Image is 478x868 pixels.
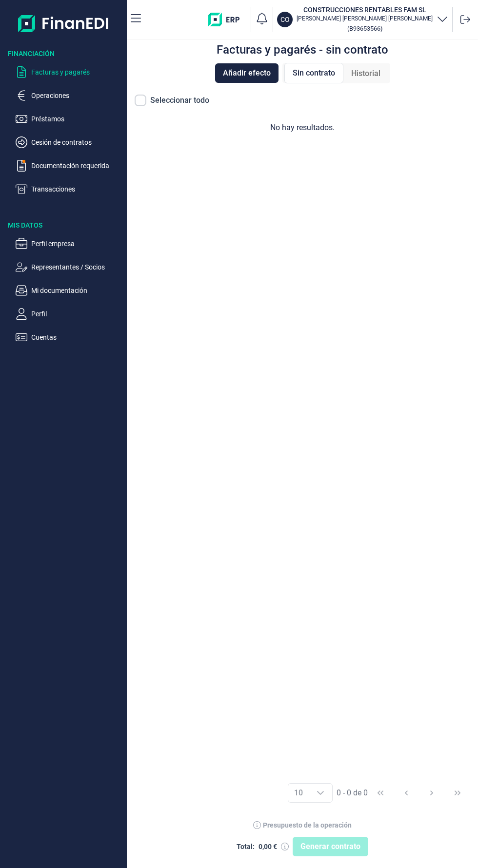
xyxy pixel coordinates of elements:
div: 0,00 € [259,843,277,850]
button: Operaciones [16,90,123,101]
button: Perfil [16,308,123,320]
button: Last Page [446,781,469,805]
div: Sin contrato [284,63,343,83]
img: erp [208,13,247,26]
p: Cuentas [31,331,123,343]
button: Facturas y pagarés [16,66,123,78]
p: [PERSON_NAME] [PERSON_NAME] [PERSON_NAME] [297,15,433,22]
button: COCONSTRUCCIONES RENTABLES FAM SL[PERSON_NAME] [PERSON_NAME] [PERSON_NAME](B93653566) [277,5,448,34]
span: Añadir efecto [223,67,271,79]
p: Representantes / Socios [31,261,123,273]
button: Next Page [420,781,443,805]
button: Previous Page [395,781,418,805]
button: Mi documentación [16,285,123,296]
button: Representantes / Socios [16,261,123,273]
p: Préstamos [31,113,123,125]
div: Presupuesto de la operación [263,821,352,829]
img: Logo de aplicación [18,8,109,39]
button: First Page [369,781,392,805]
p: Perfil [31,308,123,320]
button: Cesión de contratos [16,136,123,148]
p: Transacciones [31,183,123,195]
p: Facturas y pagarés [31,66,123,78]
div: Total: [237,843,255,850]
button: Transacciones [16,183,123,195]
div: Seleccionar todo [150,95,209,106]
small: Copiar cif [347,25,382,32]
h3: CONSTRUCCIONES RENTABLES FAM SL [297,5,433,15]
p: Cesión de contratos [31,136,123,148]
div: Historial [343,64,388,83]
p: Mi documentación [31,285,123,296]
span: 0 - 0 de 0 [337,789,368,797]
p: CO [280,15,290,24]
div: Choose [309,784,332,802]
p: Documentación requerida [31,160,123,172]
button: Préstamos [16,113,123,125]
button: Documentación requerida [16,160,123,172]
button: Perfil empresa [16,238,123,250]
div: No hay resultados. [135,122,470,134]
span: Sin contrato [293,67,335,79]
span: Historial [351,68,380,79]
div: Facturas y pagarés - sin contrato [217,44,388,56]
p: Operaciones [31,90,123,101]
button: Añadir efecto [215,63,279,83]
p: Perfil empresa [31,238,123,250]
button: Cuentas [16,331,123,343]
